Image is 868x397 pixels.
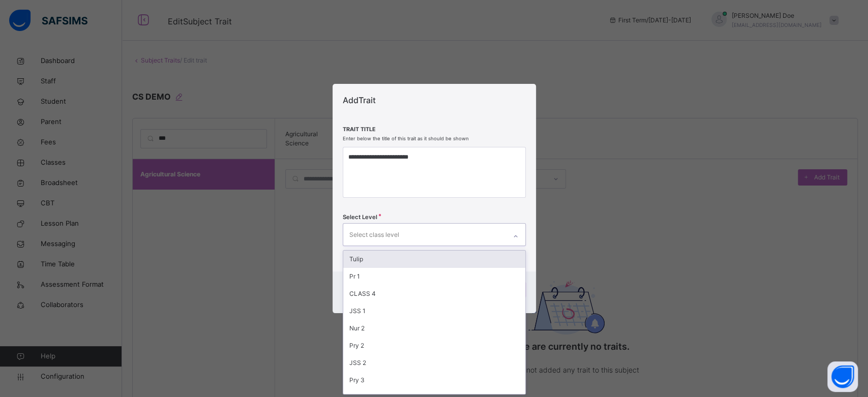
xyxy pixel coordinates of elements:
[343,302,525,320] div: JSS 1
[343,372,525,389] div: Pry 3
[349,225,399,245] div: Select class level
[343,320,525,337] div: Nur 2
[343,268,525,285] div: Pr 1
[827,361,858,392] button: Open asap
[343,136,469,141] span: Enter below the title of this trait as it should be shown
[343,285,525,302] div: CLASS 4
[343,251,525,268] div: Tulip
[343,95,376,105] span: Add Trait
[343,213,377,222] span: Select Level
[343,354,525,372] div: JSS 2
[343,126,469,134] label: Trait Title
[343,337,525,354] div: Pry 2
